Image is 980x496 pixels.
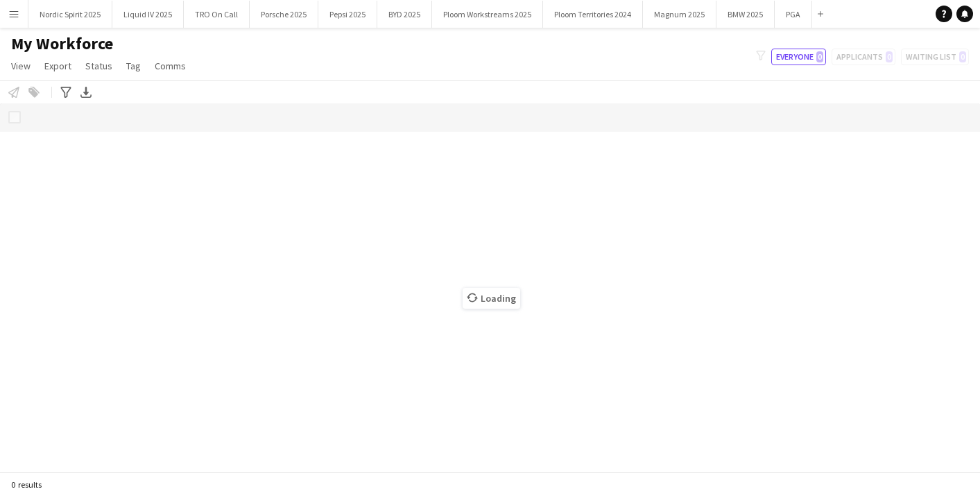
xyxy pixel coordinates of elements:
[80,57,118,75] a: Status
[11,33,113,54] span: My Workforce
[775,1,812,28] button: PGA
[39,57,77,75] a: Export
[112,1,184,28] button: Liquid IV 2025
[318,1,377,28] button: Pepsi 2025
[44,60,71,72] span: Export
[184,1,250,28] button: TRO On Call
[85,60,112,72] span: Status
[771,49,826,65] button: Everyone0
[463,288,520,309] span: Loading
[58,84,74,101] app-action-btn: Advanced filters
[126,60,141,72] span: Tag
[643,1,716,28] button: Magnum 2025
[78,84,94,101] app-action-btn: Export XLSX
[11,60,31,72] span: View
[377,1,432,28] button: BYD 2025
[816,51,823,62] span: 0
[716,1,775,28] button: BMW 2025
[250,1,318,28] button: Porsche 2025
[432,1,543,28] button: Ploom Workstreams 2025
[6,57,36,75] a: View
[149,57,191,75] a: Comms
[121,57,146,75] a: Tag
[155,60,186,72] span: Comms
[543,1,643,28] button: Ploom Territories 2024
[28,1,112,28] button: Nordic Spirit 2025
